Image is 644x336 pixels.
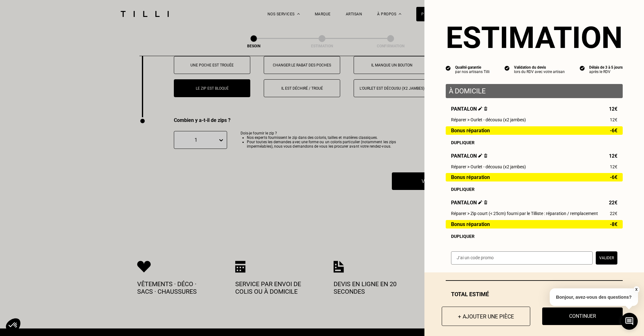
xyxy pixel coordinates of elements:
[484,154,487,158] img: Supprimer
[609,153,617,159] span: 12€
[478,107,482,111] img: Éditer
[610,117,617,122] span: 12€
[478,154,482,158] img: Éditer
[514,70,565,74] div: lors du RDV avec votre artisan
[610,211,617,216] span: 22€
[550,288,638,306] p: Bonjour, avez-vous des questions?
[505,65,510,71] img: icon list info
[451,251,593,265] input: J‘ai un code promo
[609,200,617,206] span: 22€
[449,87,620,95] p: À domicile
[484,200,487,204] img: Supprimer
[451,222,490,227] span: Bonus réparation
[589,65,623,70] div: Délais de 3 à 5 jours
[610,164,617,169] span: 12€
[580,65,585,71] img: icon list info
[451,175,490,180] span: Bonus réparation
[446,291,623,297] div: Total estimé
[451,164,526,169] span: Réparer > Ourlet - décousu (x2 jambes)
[451,140,617,145] div: Dupliquer
[455,65,490,70] div: Qualité garantie
[442,307,530,326] button: + Ajouter une pièce
[610,128,617,133] span: -6€
[596,251,617,265] button: Valider
[451,106,487,112] span: Pantalon
[451,200,487,206] span: Pantalon
[484,107,487,111] img: Supprimer
[610,222,617,227] span: -8€
[446,20,623,55] section: Estimation
[514,65,565,70] div: Validation du devis
[589,70,623,74] div: après le RDV
[478,200,482,204] img: Éditer
[451,153,487,159] span: Pantalon
[451,234,617,239] div: Dupliquer
[451,211,598,216] span: Réparer > Zip court (< 25cm) fourni par le Tilliste : réparation / remplacement
[451,187,617,192] div: Dupliquer
[451,117,526,122] span: Réparer > Ourlet - décousu (x2 jambes)
[633,286,639,293] button: X
[451,128,490,133] span: Bonus réparation
[542,307,623,325] button: Continuer
[609,106,617,112] span: 12€
[455,70,490,74] div: par nos artisans Tilli
[446,65,451,71] img: icon list info
[610,175,617,180] span: -6€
